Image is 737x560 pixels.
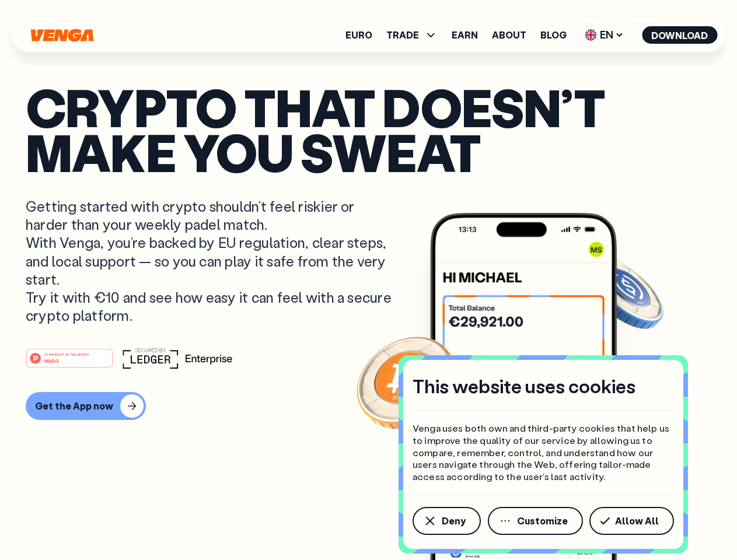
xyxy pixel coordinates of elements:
[492,30,526,40] a: About
[44,353,89,356] tspan: #1 PRODUCT OF THE MONTH
[488,507,583,535] button: Customize
[413,507,481,535] button: Deny
[386,30,419,40] span: TRADE
[44,358,59,364] tspan: Web3
[26,355,113,370] a: #1 PRODUCT OF THE MONTHWeb3
[29,29,95,42] svg: Home
[26,197,394,324] p: Getting started with crypto shouldn’t feel riskier or harder than your weekly padel match. With V...
[26,392,711,420] a: Get the App now
[615,516,659,526] span: Allow All
[26,392,146,420] button: Get the App now
[589,507,674,535] button: Allow All
[35,400,113,412] div: Get the App now
[345,30,372,40] a: Euro
[642,26,717,44] button: Download
[354,330,459,435] img: Bitcoin
[581,26,628,44] span: EN
[413,374,635,398] h4: This website uses cookies
[452,30,478,40] a: Earn
[442,516,466,526] span: Deny
[540,30,567,40] a: Blog
[26,85,711,174] p: Crypto that doesn’t make you sweat
[585,29,596,41] img: flag-uk
[386,28,438,42] span: TRADE
[413,422,674,483] p: Venga uses both own and third-party cookies that help us to improve the quality of our service by...
[517,516,568,526] span: Customize
[582,251,666,335] img: USDC coin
